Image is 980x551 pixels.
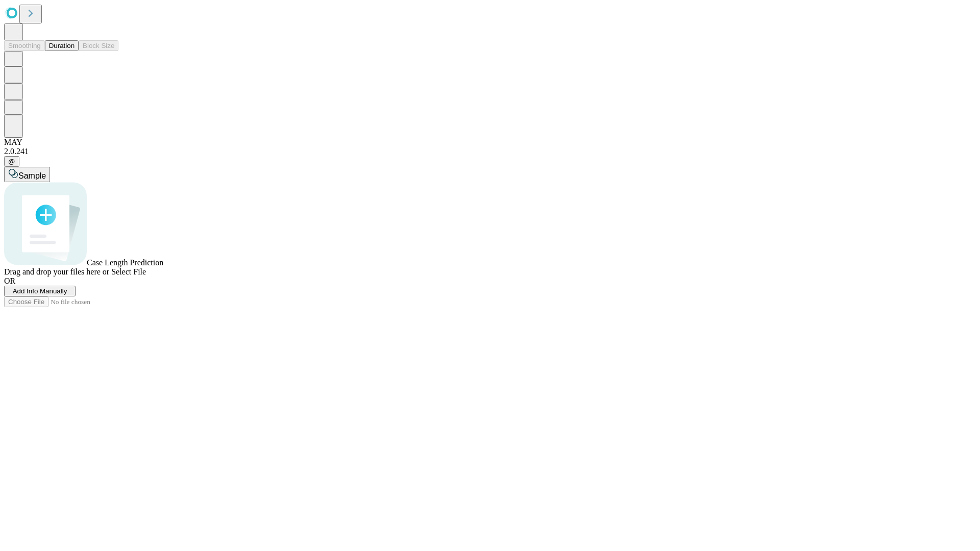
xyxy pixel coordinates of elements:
[4,277,15,285] span: OR
[13,287,67,295] span: Add Info Manually
[4,167,50,182] button: Sample
[79,40,118,51] button: Block Size
[18,171,46,180] span: Sample
[87,258,163,267] span: Case Length Prediction
[8,158,15,165] span: @
[4,138,976,147] div: MAY
[4,147,976,156] div: 2.0.241
[111,267,146,276] span: Select File
[4,286,76,296] button: Add Info Manually
[4,40,45,51] button: Smoothing
[4,267,109,276] span: Drag and drop your files here or
[45,40,79,51] button: Duration
[4,156,19,167] button: @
